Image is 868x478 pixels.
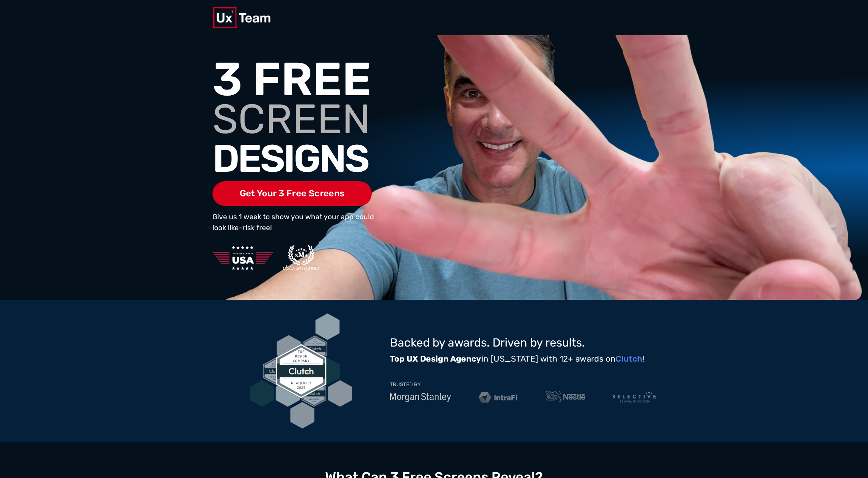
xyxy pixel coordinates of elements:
h1: SCREEN [212,102,406,136]
p: in [US_STATE] with 12+ awards on ! [390,353,656,364]
p: TRUSTED BY [390,382,421,387]
h1: 3 FREE [212,62,406,97]
h1: DESIGNS [212,142,406,176]
strong: Top UX Design Agency [390,354,481,364]
span: Backed by awards. Driven by results. [390,336,585,350]
p: Give us 1 week to show you what your app could look like–risk free! [212,211,376,233]
span: Get Your 3 Free Screens [212,181,372,206]
a: Clutch [616,354,642,364]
